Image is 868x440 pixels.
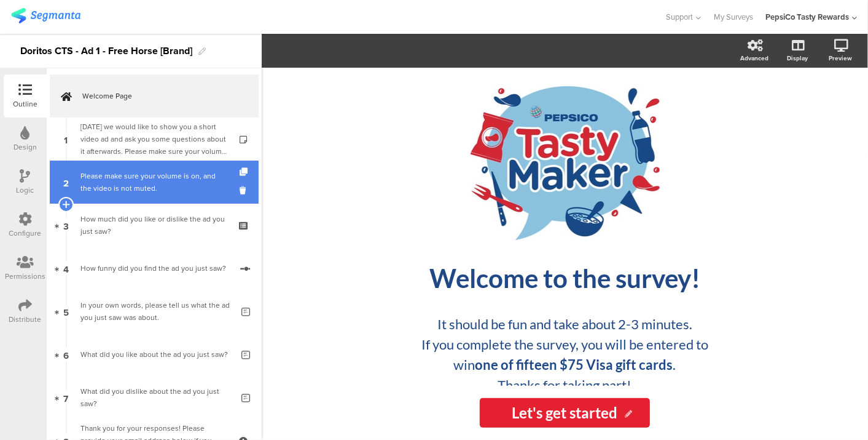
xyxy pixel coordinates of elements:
[63,262,69,275] span: 4
[350,314,780,334] p: It should be fun and take about 2-3 minutes.
[63,348,69,361] span: 6
[63,305,69,318] span: 5
[787,54,808,63] div: Display
[50,376,259,419] a: 7 What did you dislike about the ad you just saw?
[50,290,259,333] a: 5 In your own words, please tell us what the ad you just saw was about.
[350,354,780,375] p: win .
[829,54,852,63] div: Preview
[63,218,69,232] span: 3
[240,168,250,176] i: Duplicate
[11,8,80,23] img: segmanta logo
[80,348,232,361] div: What did you like about the ad you just saw?
[13,98,37,110] div: Outline
[9,228,42,239] div: Configure
[50,118,259,161] a: 1 [DATE] we would like to show you a short video ad and ask you some questions about it afterward...
[350,375,780,395] p: Thanks for taking part!
[9,314,42,325] div: Distribute
[50,204,259,247] a: 3 How much did you like or dislike the ad you just saw?
[14,142,37,153] div: Design
[350,334,780,354] p: If you complete the survey, you will be entered to
[50,247,259,290] a: 4 How funny did you find the ad you just saw?
[65,132,68,146] span: 1
[50,333,259,376] a: 6 What did you like about the ad you just saw?
[80,299,232,324] div: In your own words, please tell us what the ad you just saw was about.
[475,356,673,373] strong: one of fifteen $75 Visa gift cards
[82,90,240,102] span: Welcome Page
[20,41,192,61] div: Doritos CTS - Ad 1 - Free Horse [Brand]
[64,391,69,404] span: 7
[667,11,694,23] span: Support
[338,263,792,294] p: Welcome to the survey!
[17,185,34,196] div: Logic
[765,11,849,23] div: PepsiCo Tasty Rewards
[80,262,231,274] div: How funny did you find the ad you just saw?
[80,385,232,410] div: What did you dislike about the ad you just saw?
[63,175,69,189] span: 2
[5,271,45,282] div: Permissions
[240,185,250,196] i: Delete
[50,74,259,118] a: Welcome Page
[740,54,768,63] div: Advanced
[80,121,227,158] div: Today we would like to show you a short video ad and ask you some questions about it afterwards. ...
[50,161,259,204] a: 2 Please make sure your volume is on, and the video is not muted.
[480,398,650,428] input: Start
[80,213,227,238] div: How much did you like or dislike the ad you just saw?
[80,170,227,194] div: Please make sure your volume is on, and the video is not muted.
